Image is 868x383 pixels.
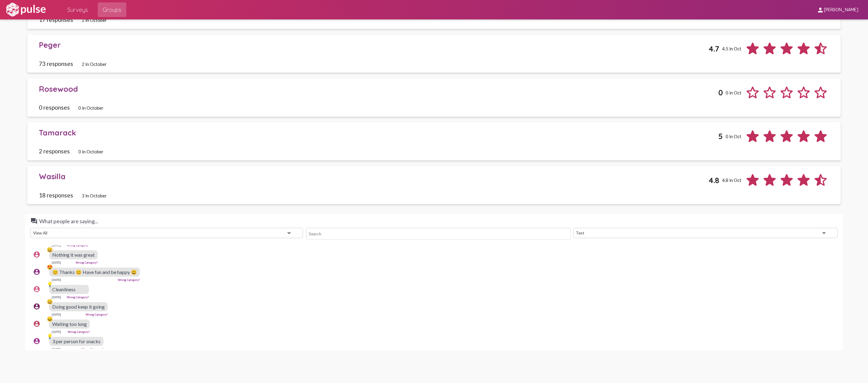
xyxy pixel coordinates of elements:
[306,228,571,240] input: Search
[47,333,53,339] div: 💡
[33,251,40,258] mat-icon: account_circle
[82,193,107,198] span: 3 in October
[52,278,61,282] div: [DATE]
[709,176,719,185] span: 4.8
[52,269,137,275] span: 😊 Thanks 😊 Have fun and be happy 😃
[47,247,53,253] div: 😀
[82,61,107,67] span: 2 in October
[824,7,858,13] span: [PERSON_NAME]
[98,2,126,17] a: Groups
[52,313,61,316] div: [DATE]
[103,4,121,15] span: Groups
[39,16,73,23] span: 17 responses
[52,261,61,264] div: [DATE]
[81,347,104,351] a: Wrong Category?
[39,192,73,199] span: 18 responses
[27,122,841,160] a: Tamarack50 in Oct2 responses0 in October
[47,281,53,287] div: 💡
[27,35,841,73] a: Peger4.74.5 in Oct73 responses2 in October
[76,261,98,264] a: Wrong Category?
[67,4,88,15] span: Surveys
[33,320,40,327] mat-icon: account_circle
[39,40,709,50] div: Peger
[39,148,70,155] span: 2 responses
[33,337,40,345] mat-icon: account_circle
[27,166,841,204] a: Wasilla4.84.8 in Oct18 responses3 in October
[118,278,140,282] a: Wrong Category?
[33,286,40,293] mat-icon: account_circle
[52,321,87,327] span: Waiting too long
[39,60,73,67] span: 73 responses
[812,4,863,15] button: [PERSON_NAME]
[52,330,61,333] div: [DATE]
[47,264,53,270] div: 😍
[39,104,70,111] span: 0 responses
[67,244,89,247] a: Wrong Category?
[52,295,61,299] div: [DATE]
[67,296,89,299] a: Wrong Category?
[726,134,741,139] span: 0 in Oct
[27,78,841,117] a: Rosewood00 in Oct0 responses0 in October
[78,105,104,111] span: 0 in October
[33,303,40,310] mat-icon: account_circle
[39,172,709,181] div: Wasilla
[30,217,38,225] mat-icon: question_answer
[718,132,723,141] span: 5
[52,286,76,292] span: Cleanliness
[39,84,718,94] div: Rosewood
[52,338,100,344] span: 3 per person for snacks
[709,44,719,53] span: 4.7
[718,88,723,97] span: 0
[68,330,90,333] a: Wrong Category?
[86,313,108,316] a: Wrong Category?
[47,316,53,322] div: 😖
[39,128,718,137] div: Tamarack
[82,17,107,23] span: 2 in October
[722,177,741,183] span: 4.8 in Oct
[52,347,61,351] div: [DATE]
[52,252,95,258] span: Nothing it was great
[78,149,104,154] span: 0 in October
[63,2,93,17] a: Surveys
[47,299,53,305] div: 😀
[33,268,40,275] mat-icon: account_circle
[726,90,741,95] span: 0 in Oct
[30,217,121,225] span: What people are saying...
[817,6,824,14] mat-icon: person
[722,46,741,51] span: 4.5 in Oct
[5,2,47,17] img: white-logo.svg
[52,304,105,309] span: Doing good keep it going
